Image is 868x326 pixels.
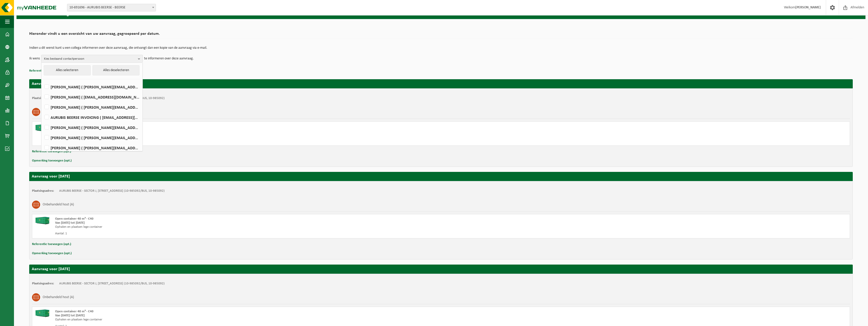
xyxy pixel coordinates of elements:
button: Opmerking toevoegen (opt.) [32,250,72,257]
div: Aantal: 1 [55,232,461,236]
label: [PERSON_NAME] ( [PERSON_NAME][EMAIL_ADDRESS][DOMAIN_NAME] ) [43,144,140,152]
img: HK-XC-40-GN-00.png [35,124,50,132]
h2: Hieronder vindt u een overzicht van uw aanvraag, gegroepeerd per datum. [29,32,853,39]
span: Open container 40 m³ - C40 [55,217,93,220]
span: 10-691696 - AURUBIS BEERSE - BEERSE [67,4,156,11]
strong: Aanvraag voor [DATE] [32,267,70,271]
img: HK-XC-40-GN-00.png [35,217,50,224]
td: AURUBIS BEERSE - SECTOR J, [STREET_ADDRESS] (10-985092/BUS, 10-985092) [59,189,165,193]
button: Referentie toevoegen (opt.) [29,68,68,74]
label: [PERSON_NAME] ( [PERSON_NAME][EMAIL_ADDRESS][DOMAIN_NAME] ) [43,83,140,91]
p: Indien u dit wenst kunt u een collega informeren over deze aanvraag, die ontvangt dan een kopie v... [29,46,853,50]
strong: [PERSON_NAME] [795,6,821,9]
strong: Aanvraag voor [DATE] [32,174,70,178]
button: Opmerking toevoegen (opt.) [32,157,72,164]
button: Kies bestaand contactpersoon [41,55,143,62]
span: 10-691696 - AURUBIS BEERSE - BEERSE [67,4,156,11]
button: Alles selecteren [44,65,91,75]
div: Ophalen en plaatsen lege container [55,318,461,322]
label: [PERSON_NAME] ( [PERSON_NAME][EMAIL_ADDRESS][DOMAIN_NAME] ) [43,124,140,131]
strong: Van [DATE] tot [DATE] [55,221,85,224]
label: [PERSON_NAME] ( [PERSON_NAME][EMAIL_ADDRESS][DOMAIN_NAME] ) [43,134,140,141]
p: te informeren over deze aanvraag. [144,55,194,62]
label: [PERSON_NAME] ( [EMAIL_ADDRESS][DOMAIN_NAME] ) [43,93,140,101]
strong: Plaatsingsadres: [32,96,54,100]
button: Referentie toevoegen (opt.) [32,148,71,155]
div: Aantal: 1 [55,139,461,143]
p: Ik wens [29,55,40,62]
img: HK-XC-40-GN-00.png [35,309,50,317]
button: Alles deselecteren [92,65,139,75]
strong: Plaatsingsadres: [32,189,54,192]
button: Referentie toevoegen (opt.) [32,241,71,248]
label: [PERSON_NAME] ( [PERSON_NAME][EMAIL_ADDRESS][DOMAIN_NAME] ) [43,103,140,111]
span: Open container 40 m³ - C40 [55,310,93,313]
div: Ophalen en plaatsen lege container [55,132,461,136]
span: Kies bestaand contactpersoon [44,55,136,63]
h3: Onbehandeld hout (A) [43,201,74,209]
h3: Onbehandeld hout (A) [43,293,74,301]
strong: Plaatsingsadres: [32,282,54,285]
label: AURUBIS BEERSE INVOICING ( [EMAIL_ADDRESS][DOMAIN_NAME] ) [43,113,140,121]
strong: Van [DATE] tot [DATE] [55,314,85,317]
strong: Aanvraag voor [DATE] [32,82,70,86]
div: Ophalen en plaatsen lege container [55,225,461,229]
td: AURUBIS BEERSE - SECTOR J, [STREET_ADDRESS] (10-985092/BUS, 10-985092) [59,282,165,286]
